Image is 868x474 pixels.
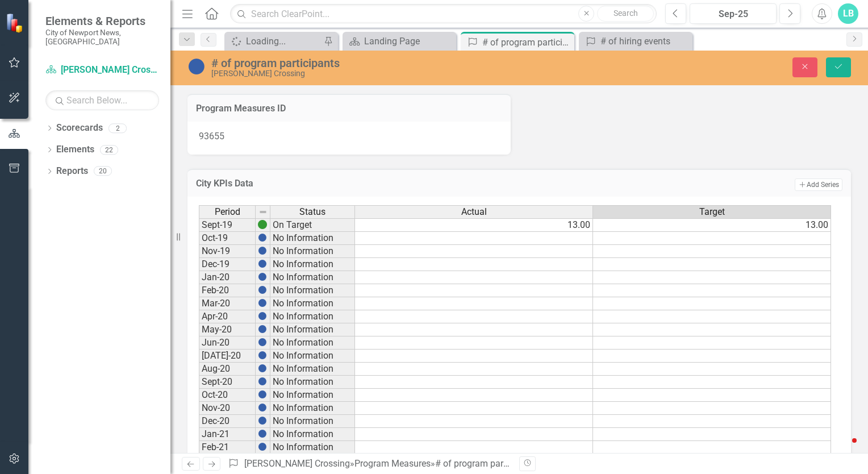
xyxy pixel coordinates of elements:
[258,207,268,217] img: 8DAGhfEEPCf229AAAAAElFTkSuQmCC
[199,284,256,297] td: Feb-20
[258,403,267,412] img: BgCOk07PiH71IgAAAABJRU5ErkJggg==
[6,13,26,33] img: ClearPoint Strategy
[199,415,256,428] td: Dec-20
[270,428,355,441] td: No Information
[187,122,511,155] div: 93655
[258,351,267,360] img: BgCOk07PiH71IgAAAABJRU5ErkJggg==
[199,363,256,376] td: Aug-20
[199,271,256,284] td: Jan-20
[258,338,267,347] img: BgCOk07PiH71IgAAAABJRU5ErkJggg==
[270,376,355,389] td: No Information
[258,325,267,334] img: BgCOk07PiH71IgAAAABJRU5ErkJggg==
[199,402,256,415] td: Nov-20
[258,442,267,451] img: BgCOk07PiH71IgAAAABJRU5ErkJggg==
[196,178,548,189] h3: City KPIs Data
[270,336,355,350] td: No Information
[258,285,267,294] img: BgCOk07PiH71IgAAAABJRU5ErkJggg==
[56,122,103,135] a: Scorecards
[196,103,502,114] h3: Program Measures ID
[94,167,112,176] div: 20
[614,9,638,18] span: Search
[108,123,127,133] div: 2
[100,145,118,155] div: 22
[199,389,256,402] td: Oct-20
[270,363,355,376] td: No Information
[345,34,453,48] a: Landing Page
[270,402,355,415] td: No Information
[690,3,777,24] button: Sep-25
[355,218,593,232] td: 13.00
[199,310,256,323] td: Apr-20
[270,389,355,402] td: No Information
[829,435,857,463] iframe: Intercom live chat
[258,377,267,386] img: BgCOk07PiH71IgAAAABJRU5ErkJggg==
[199,218,256,232] td: Sept-19
[270,310,355,323] td: No Information
[354,458,431,469] a: Program Measures
[199,376,256,389] td: Sept-20
[227,34,321,48] a: Loading...
[597,6,654,22] button: Search
[45,28,159,47] small: City of Newport News, [GEOGRAPHIC_DATA]
[270,218,355,232] td: On Target
[211,57,554,69] div: # of program participants
[258,364,267,373] img: BgCOk07PiH71IgAAAABJRU5ErkJggg==
[230,4,657,24] input: Search ClearPoint...
[270,245,355,258] td: No Information
[270,284,355,297] td: No Information
[600,34,690,48] div: # of hiring events
[199,441,256,454] td: Feb-21
[56,165,88,178] a: Reports
[199,258,256,271] td: Dec-19
[699,207,725,217] span: Target
[199,428,256,441] td: Jan-21
[435,458,538,469] div: # of program participants
[270,297,355,310] td: No Information
[258,220,267,229] img: 6PwNOvwPkPYK2NOI6LoAAAAASUVORK5CYII=
[364,34,453,48] div: Landing Page
[215,207,240,217] span: Period
[582,34,690,48] a: # of hiring events
[211,69,554,78] div: [PERSON_NAME] Crossing
[199,350,256,363] td: [DATE]-20
[258,311,267,321] img: BgCOk07PiH71IgAAAABJRU5ErkJggg==
[45,64,159,77] a: [PERSON_NAME] Crossing
[299,207,325,217] span: Status
[270,258,355,271] td: No Information
[258,233,267,242] img: BgCOk07PiH71IgAAAABJRU5ErkJggg==
[45,14,159,28] span: Elements & Reports
[461,207,487,217] span: Actual
[258,298,267,307] img: BgCOk07PiH71IgAAAABJRU5ErkJggg==
[45,90,159,110] input: Search Below...
[258,246,267,255] img: BgCOk07PiH71IgAAAABJRU5ErkJggg==
[270,323,355,336] td: No Information
[246,34,321,48] div: Loading...
[838,3,858,24] button: LB
[258,259,267,268] img: BgCOk07PiH71IgAAAABJRU5ErkJggg==
[187,57,206,76] img: No Information
[56,143,94,156] a: Elements
[199,336,256,350] td: Jun-20
[270,441,355,454] td: No Information
[270,271,355,284] td: No Information
[482,35,571,49] div: # of program participants
[593,218,831,232] td: 13.00
[258,272,267,281] img: BgCOk07PiH71IgAAAABJRU5ErkJggg==
[244,458,350,469] a: [PERSON_NAME] Crossing
[199,323,256,336] td: May-20
[270,350,355,363] td: No Information
[199,297,256,310] td: Mar-20
[258,429,267,438] img: BgCOk07PiH71IgAAAABJRU5ErkJggg==
[199,245,256,258] td: Nov-19
[795,178,842,191] button: Add Series
[270,232,355,245] td: No Information
[258,416,267,425] img: BgCOk07PiH71IgAAAABJRU5ErkJggg==
[694,7,773,21] div: Sep-25
[199,232,256,245] td: Oct-19
[270,415,355,428] td: No Information
[258,390,267,399] img: BgCOk07PiH71IgAAAABJRU5ErkJggg==
[228,458,511,471] div: » »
